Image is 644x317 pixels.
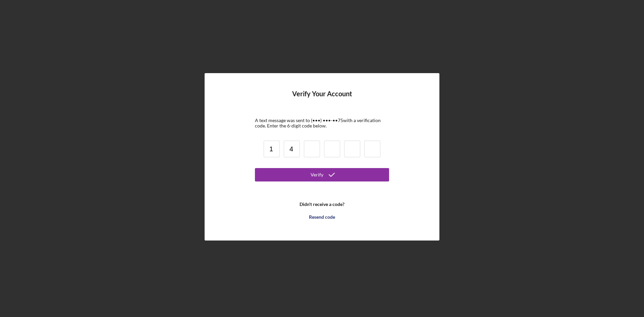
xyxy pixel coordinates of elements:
button: Verify [255,168,389,181]
button: Resend code [255,210,389,224]
h4: Verify Your Account [292,90,352,108]
div: Resend code [309,210,335,224]
b: Didn't receive a code? [300,202,344,207]
div: Verify [311,168,323,181]
div: A text message was sent to (•••) •••-•• 75 with a verification code. Enter the 6-digit code below. [255,118,389,128]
